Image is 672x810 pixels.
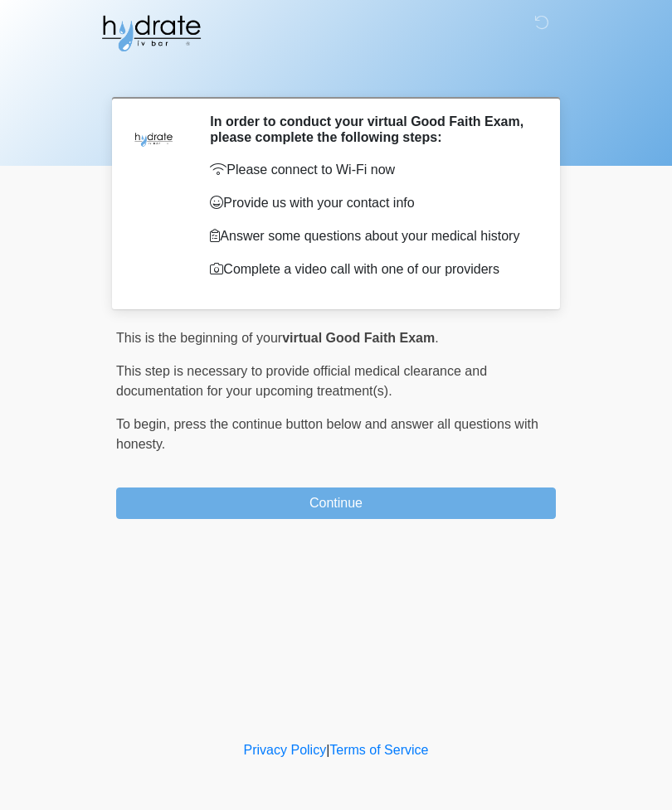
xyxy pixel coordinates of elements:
img: Agent Avatar [129,114,178,163]
p: Please connect to Wi-Fi now [210,160,531,180]
span: . [435,331,438,345]
p: Answer some questions about your medical history [210,226,531,246]
a: Terms of Service [329,743,428,757]
span: To begin, [116,417,173,431]
p: Complete a video call with one of our providers [210,259,531,279]
a: Privacy Policy [244,743,327,757]
button: Continue [116,487,556,519]
h2: In order to conduct your virtual Good Faith Exam, please complete the following steps: [210,114,531,145]
strong: virtual Good Faith Exam [282,331,435,345]
a: | [326,743,329,757]
h1: ‎ ‎ ‎ [104,60,568,90]
p: Provide us with your contact info [210,193,531,213]
span: press the continue button below and answer all questions with honesty. [116,417,538,451]
img: Hydrate IV Bar - Fort Collins Logo [100,12,202,54]
span: This is the beginning of your [116,331,282,345]
span: This step is necessary to provide official medical clearance and documentation for your upcoming ... [116,364,487,398]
